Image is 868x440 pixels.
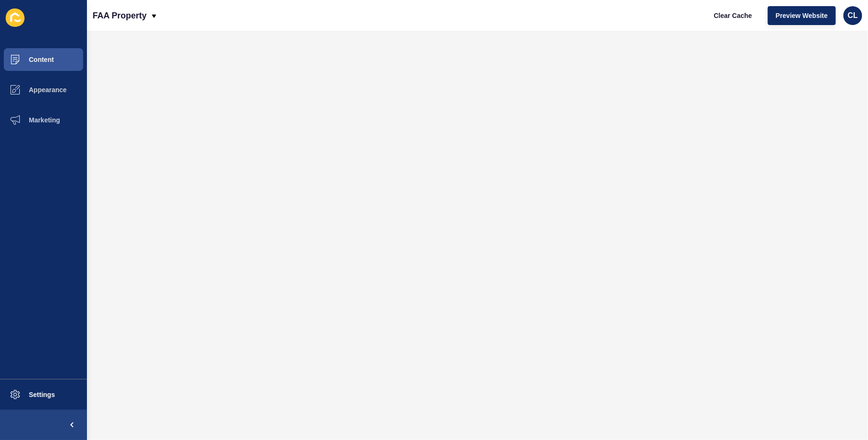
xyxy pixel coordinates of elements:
span: Preview Website [776,11,828,20]
button: Clear Cache [706,6,760,25]
button: Preview Website [768,6,836,25]
span: Clear Cache [714,11,752,20]
span: CL [848,11,858,20]
p: FAA Property [93,4,146,27]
